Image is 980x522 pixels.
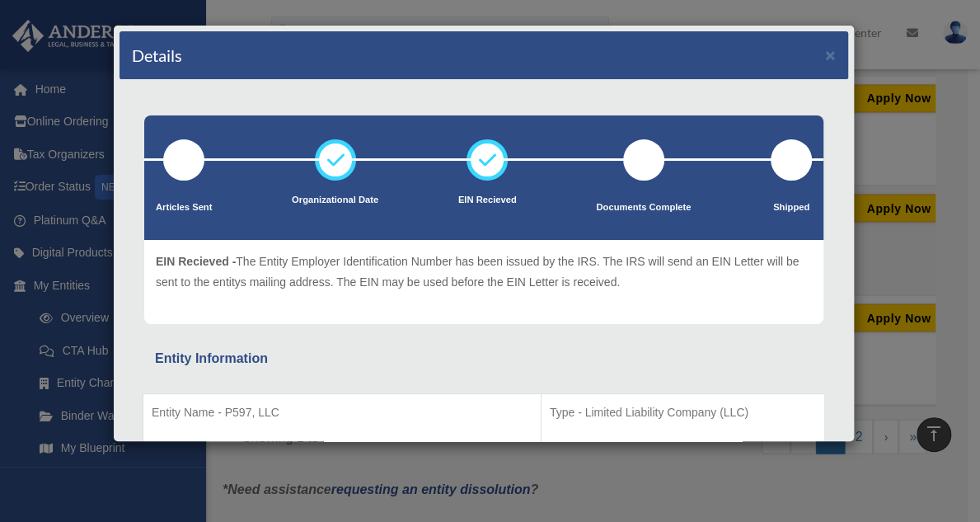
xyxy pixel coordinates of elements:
p: Documents Complete [596,200,691,216]
span: EIN Recieved - [156,255,236,268]
p: EIN Recieved [458,192,517,209]
p: The Entity Employer Identification Number has been issued by the IRS. The IRS will send an EIN Le... [156,252,812,292]
p: Shipped [771,200,812,216]
p: Type - Limited Liability Company (LLC) [550,402,816,423]
p: Articles Sent [156,200,212,216]
h4: Details [132,44,182,67]
div: Entity Information [155,347,813,370]
p: Organizational Date [292,192,378,209]
button: × [825,46,836,63]
p: Entity Name - P597, LLC [152,402,532,423]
